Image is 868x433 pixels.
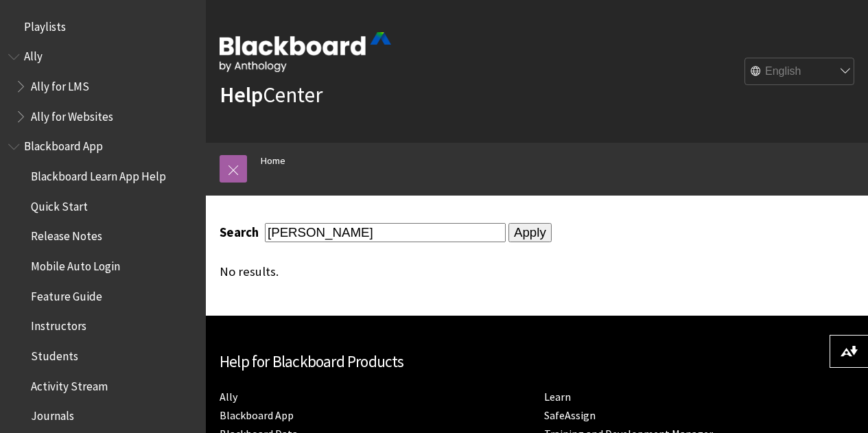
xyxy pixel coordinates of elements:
[220,350,854,374] h2: Help for Blackboard Products
[508,223,552,242] input: Apply
[745,58,855,86] select: Site Language Selector
[31,344,78,363] span: Students
[31,75,89,93] span: Ally for LMS
[261,152,285,169] a: Home
[220,81,322,108] a: HelpCenter
[220,264,651,279] div: No results.
[24,15,66,34] span: Playlists
[31,405,74,423] span: Journals
[220,32,391,72] img: Blackboard by Anthology
[31,255,120,273] span: Mobile Auto Login
[31,165,166,183] span: Blackboard Learn App Help
[220,390,237,404] a: Ally
[31,285,102,303] span: Feature Guide
[220,224,262,240] label: Search
[31,105,113,124] span: Ally for Websites
[31,225,102,244] span: Release Notes
[220,81,263,108] strong: Help
[544,408,596,423] a: SafeAssign
[8,15,198,38] nav: Book outline for Playlists
[31,195,88,213] span: Quick Start
[220,408,294,423] a: Blackboard App
[24,135,103,154] span: Blackboard App
[8,45,198,128] nav: Book outline for Anthology Ally Help
[31,375,108,393] span: Activity Stream
[31,315,86,333] span: Instructors
[24,45,43,64] span: Ally
[544,390,571,404] a: Learn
